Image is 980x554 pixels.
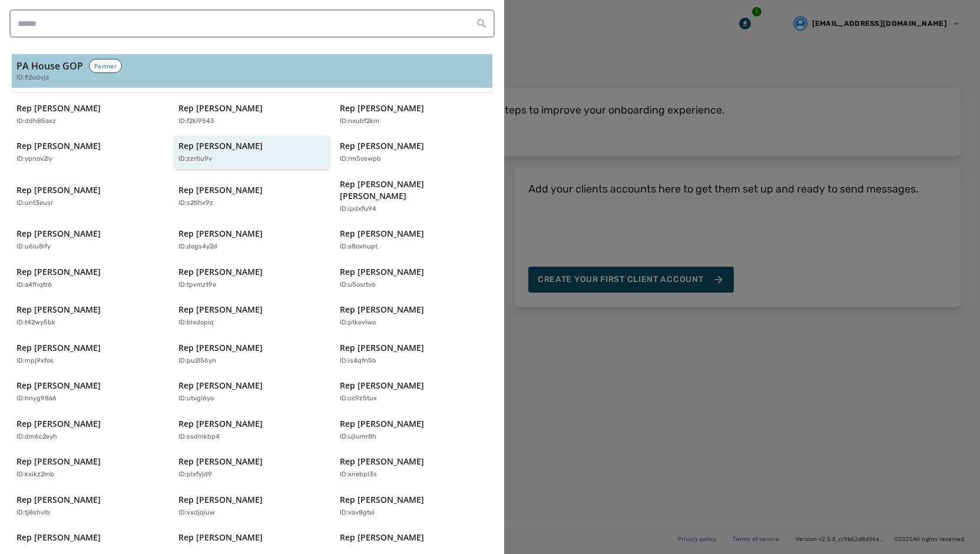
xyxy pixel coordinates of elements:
[16,117,56,127] p: ID: ddh85axz
[178,184,263,196] p: Rep [PERSON_NAME]
[16,154,52,164] p: ID: ypnov2ly
[174,174,331,219] button: Rep [PERSON_NAME]ID:s2tlhx9z
[335,413,492,447] button: Rep [PERSON_NAME]ID:ujlumr8h
[178,228,263,240] p: Rep [PERSON_NAME]
[174,261,331,295] button: Rep [PERSON_NAME]ID:tpvmzt9e
[16,470,54,480] p: ID: kxikz2mb
[16,198,53,208] p: ID: unt3eusr
[174,337,331,371] button: Rep [PERSON_NAME]ID:pu2l56yn
[12,261,169,295] button: Rep [PERSON_NAME]ID:a4fhqtr6
[178,154,212,164] p: ID: zzrtiu9v
[178,280,216,290] p: ID: tpvmzt9e
[16,532,101,543] p: Rep [PERSON_NAME]
[174,223,331,257] button: Rep [PERSON_NAME]ID:degs4y2d
[16,102,101,114] p: Rep [PERSON_NAME]
[178,508,215,518] p: ID: vxdjqiuw
[340,394,377,404] p: ID: cc9z5tux
[335,223,492,257] button: Rep [PERSON_NAME]ID:e8oxhupt
[16,508,50,518] p: ID: tj8shvlb
[340,418,424,430] p: Rep [PERSON_NAME]
[178,432,220,442] p: ID: ssdmkbp4
[174,489,331,523] button: Rep [PERSON_NAME]ID:vxdjqiuw
[174,135,331,169] button: Rep [PERSON_NAME]ID:zzrtiu9v
[16,73,49,83] span: ID: fi2udvja
[340,380,424,392] p: Rep [PERSON_NAME]
[340,178,476,202] p: Rep [PERSON_NAME] [PERSON_NAME]
[340,242,378,252] p: ID: e8oxhupt
[12,135,169,169] button: Rep [PERSON_NAME]ID:ypnov2ly
[335,135,492,169] button: Rep [PERSON_NAME]ID:rm5oswpb
[12,54,492,88] button: PA House GOPPartnerID:fi2udvja
[340,508,375,518] p: ID: vav8gtei
[178,380,263,392] p: Rep [PERSON_NAME]
[340,140,424,152] p: Rep [PERSON_NAME]
[178,494,263,506] p: Rep [PERSON_NAME]
[89,59,122,73] div: Partner
[335,299,492,333] button: Rep [PERSON_NAME]ID:ptkevlwo
[178,198,213,208] p: ID: s2tlhx9z
[16,494,101,506] p: Rep [PERSON_NAME]
[12,223,169,257] button: Rep [PERSON_NAME]ID:u6lu8ify
[12,375,169,409] button: Rep [PERSON_NAME]ID:hnyg98a6
[340,102,424,114] p: Rep [PERSON_NAME]
[178,532,263,543] p: Rep [PERSON_NAME]
[16,356,54,366] p: ID: mpj9xfos
[12,174,169,219] button: Rep [PERSON_NAME]ID:unt3eusr
[335,489,492,523] button: Rep [PERSON_NAME]ID:vav8gtei
[335,337,492,371] button: Rep [PERSON_NAME]ID:is4qfn5b
[16,280,52,290] p: ID: a4fhqtr6
[178,470,212,480] p: ID: plxfyjd9
[340,432,376,442] p: ID: ujlumr8h
[340,470,377,480] p: ID: xnebpl3s
[12,98,169,131] button: Rep [PERSON_NAME]ID:ddh85axz
[12,489,169,523] button: Rep [PERSON_NAME]ID:tj8shvlb
[16,418,101,430] p: Rep [PERSON_NAME]
[16,318,55,328] p: ID: t42wy5bk
[178,140,263,152] p: Rep [PERSON_NAME]
[16,242,51,252] p: ID: u6lu8ify
[174,299,331,333] button: Rep [PERSON_NAME]ID:blxdopiq
[174,451,331,485] button: Rep [PERSON_NAME]ID:plxfyjd9
[335,261,492,295] button: Rep [PERSON_NAME]ID:u5osrtv6
[178,418,263,430] p: Rep [PERSON_NAME]
[178,102,263,114] p: Rep [PERSON_NAME]
[335,375,492,409] button: Rep [PERSON_NAME]ID:cc9z5tux
[340,204,376,214] p: ID: ipdxfu94
[16,380,101,392] p: Rep [PERSON_NAME]
[174,413,331,447] button: Rep [PERSON_NAME]ID:ssdmkbp4
[16,266,101,278] p: Rep [PERSON_NAME]
[178,318,214,328] p: ID: blxdopiq
[340,228,424,240] p: Rep [PERSON_NAME]
[16,304,101,316] p: Rep [PERSON_NAME]
[16,456,101,467] p: Rep [PERSON_NAME]
[335,451,492,485] button: Rep [PERSON_NAME]ID:xnebpl3s
[12,299,169,333] button: Rep [PERSON_NAME]ID:t42wy5bk
[340,532,424,543] p: Rep [PERSON_NAME]
[178,266,263,278] p: Rep [PERSON_NAME]
[16,394,57,404] p: ID: hnyg98a6
[335,174,492,219] button: Rep [PERSON_NAME] [PERSON_NAME]ID:ipdxfu94
[340,456,424,467] p: Rep [PERSON_NAME]
[340,154,381,164] p: ID: rm5oswpb
[178,456,263,467] p: Rep [PERSON_NAME]
[16,184,101,196] p: Rep [PERSON_NAME]
[340,318,376,328] p: ID: ptkevlwo
[12,451,169,485] button: Rep [PERSON_NAME]ID:kxikz2mb
[178,342,263,354] p: Rep [PERSON_NAME]
[340,280,376,290] p: ID: u5osrtv6
[178,242,217,252] p: ID: degs4y2d
[178,356,216,366] p: ID: pu2l56yn
[340,494,424,506] p: Rep [PERSON_NAME]
[178,394,214,404] p: ID: utvgi6yo
[16,140,101,152] p: Rep [PERSON_NAME]
[340,304,424,316] p: Rep [PERSON_NAME]
[178,117,214,127] p: ID: f2ki9543
[340,356,376,366] p: ID: is4qfn5b
[174,375,331,409] button: Rep [PERSON_NAME]ID:utvgi6yo
[16,432,57,442] p: ID: dm6c2eyh
[16,342,101,354] p: Rep [PERSON_NAME]
[340,117,379,127] p: ID: nxubf2km
[178,304,263,316] p: Rep [PERSON_NAME]
[340,266,424,278] p: Rep [PERSON_NAME]
[12,413,169,447] button: Rep [PERSON_NAME]ID:dm6c2eyh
